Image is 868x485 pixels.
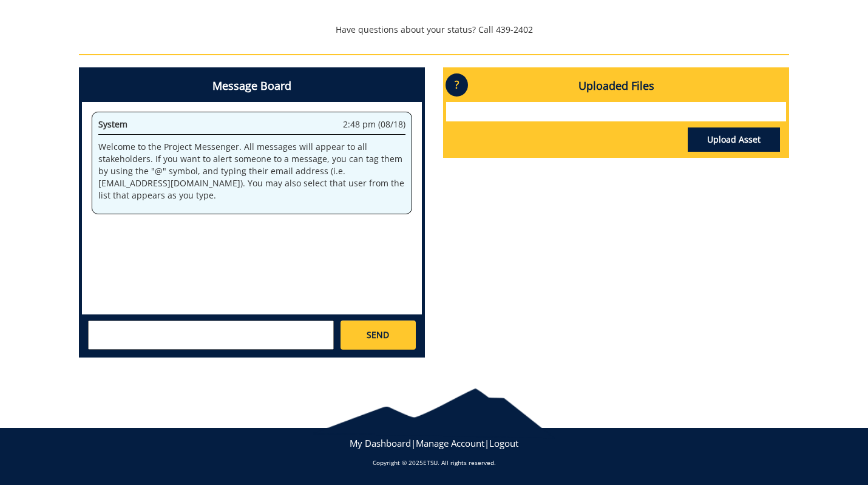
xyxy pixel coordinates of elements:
[79,24,789,36] p: Have questions about your status? Call 439-2402
[423,458,438,467] a: ETSU
[688,127,780,152] a: Upload Asset
[350,437,411,449] a: My Dashboard
[489,437,518,449] a: Logout
[367,329,389,341] span: SEND
[446,70,786,102] h4: Uploaded Files
[98,141,405,202] p: Welcome to the Project Messenger. All messages will appear to all stakeholders. If you want to al...
[341,321,416,350] a: SEND
[82,70,422,102] h4: Message Board
[88,321,334,350] textarea: messageToSend
[343,118,405,131] span: 2:48 pm (08/18)
[98,118,127,130] span: System
[446,73,468,97] p: ?
[416,437,484,449] a: Manage Account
